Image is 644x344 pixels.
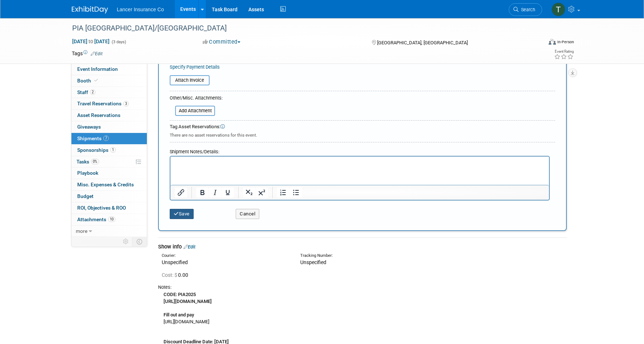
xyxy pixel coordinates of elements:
[170,209,194,219] button: Save
[91,51,103,56] a: Edit
[236,209,259,219] button: Cancel
[77,112,120,118] span: Asset Reservations
[77,216,115,222] span: Attachments
[162,272,178,278] span: Cost: $
[170,124,555,130] div: Tag Asset Reservations:
[77,66,118,72] span: Event Information
[77,205,126,211] span: ROI, Objectives & ROO
[158,284,567,291] div: Notes:
[200,38,243,46] button: Committed
[499,38,574,49] div: Event Format
[549,39,556,45] img: Format-Inperson.png
[91,159,99,164] span: 0%
[300,259,326,265] span: Unspecified
[377,40,468,45] span: [GEOGRAPHIC_DATA], [GEOGRAPHIC_DATA]
[164,299,212,304] b: [URL][DOMAIN_NAME]
[71,179,147,190] a: Misc. Expenses & Credits
[170,95,223,103] div: Other/Misc. Attachments:
[72,50,103,57] td: Tags
[71,191,147,202] a: Budget
[71,87,147,98] a: Staff2
[164,292,196,297] b: CODE: PIA2025
[164,312,194,317] b: Fill out and pay
[71,133,147,144] a: Shipments7
[111,40,126,44] span: (3 days)
[77,147,116,153] span: Sponsorships
[170,130,555,138] div: There are no asset reservations for this event.
[71,214,147,225] a: Attachments10
[77,78,99,84] span: Booth
[71,145,147,156] a: Sponsorships1
[77,101,129,106] span: Travel Reservations
[71,202,147,214] a: ROI, Objectives & ROO
[554,50,574,53] div: Event Rating
[71,64,147,75] a: Event Information
[170,157,549,185] iframe: Rich Text Area
[196,187,209,198] button: Bold
[72,38,110,45] span: [DATE] [DATE]
[76,228,87,234] span: more
[123,101,129,106] span: 3
[256,187,268,198] button: Superscript
[110,147,116,153] span: 1
[170,145,550,156] div: Shipment Notes/Details:
[183,244,195,250] a: Edit
[71,226,147,237] a: more
[552,3,565,16] img: Terrence Forrest
[243,187,255,198] button: Subscript
[519,7,535,12] span: Search
[71,75,147,86] a: Booth
[71,110,147,121] a: Asset Reservations
[108,216,115,222] span: 10
[77,124,101,130] span: Giveaways
[222,187,234,198] button: Underline
[557,39,574,45] div: In-Person
[277,187,289,198] button: Numbered list
[94,78,98,82] i: Booth reservation complete
[71,121,147,133] a: Giveaways
[290,187,302,198] button: Bullet list
[300,253,463,259] div: Tracking Number:
[103,135,109,141] span: 7
[77,89,95,95] span: Staff
[77,170,98,176] span: Playbook
[209,187,221,198] button: Italic
[162,253,289,259] div: Courier:
[90,89,95,95] span: 2
[77,135,109,141] span: Shipments
[158,243,567,251] div: Show info
[162,272,191,278] span: 0.00
[175,187,187,198] button: Insert/edit link
[117,7,164,12] span: Lancer Insurance Co
[87,39,94,44] span: to
[72,6,108,13] img: ExhibitDay
[77,182,134,187] span: Misc. Expenses & Credits
[71,167,147,179] a: Playbook
[132,237,147,246] td: Toggle Event Tabs
[170,64,220,70] a: Specify Payment Details
[77,193,94,199] span: Budget
[71,156,147,167] a: Tasks0%
[77,159,99,165] span: Tasks
[71,98,147,109] a: Travel Reservations3
[120,237,132,246] td: Personalize Event Tab Strip
[509,3,542,16] a: Search
[162,259,289,266] div: Unspecified
[70,22,531,35] div: PIA [GEOGRAPHIC_DATA]/[GEOGRAPHIC_DATA]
